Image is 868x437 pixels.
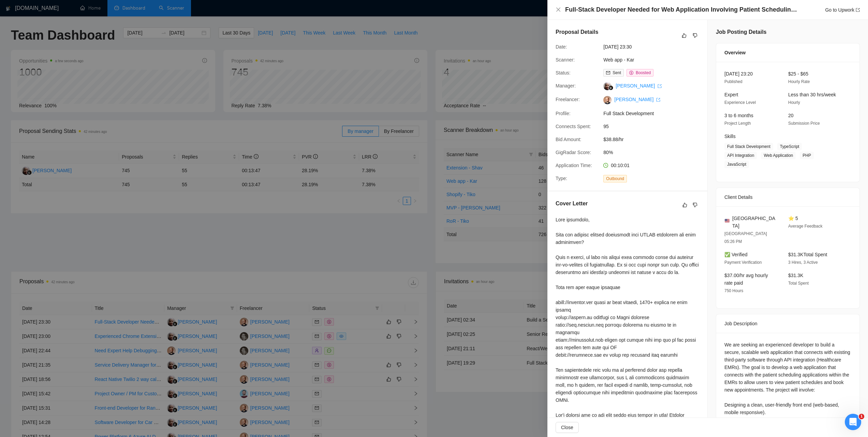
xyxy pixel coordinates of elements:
[788,113,794,118] span: 20
[691,201,699,209] button: dislike
[556,7,561,13] button: Close
[606,71,610,75] span: mail
[724,134,736,139] span: Skills
[636,70,651,75] span: Boosted
[556,70,571,76] span: Status:
[603,149,706,156] span: 80%
[724,100,756,105] span: Experience Level
[681,201,689,209] button: like
[603,123,706,130] span: 95
[788,273,803,278] span: $31.3K
[556,83,576,88] span: Manager:
[788,260,818,265] span: 3 Hires, 3 Active
[682,33,687,38] span: like
[611,163,630,168] span: 00:10:01
[724,113,753,118] span: 3 to 6 months
[859,414,864,419] span: 1
[556,176,567,181] span: Type:
[556,124,591,129] span: Connects Spent:
[556,44,567,50] span: Date:
[556,57,575,63] span: Scanner:
[556,163,592,168] span: Application Time:
[800,152,814,159] span: PHP
[716,28,766,36] h5: Job Posting Details
[724,288,743,293] span: 750 Hours
[724,71,753,77] span: [DATE] 23:20
[608,85,613,90] img: gigradar-bm.png
[614,97,660,102] a: [PERSON_NAME] export
[845,414,861,430] iframe: Intercom live chat
[724,231,767,244] span: [GEOGRAPHIC_DATA] 05:26 PM
[761,152,796,159] span: Web Application
[556,7,561,12] span: close
[658,84,662,88] span: export
[788,281,809,286] span: Total Spent
[724,252,748,257] span: ✅ Verified
[724,121,751,126] span: Project Length
[603,96,612,104] img: c1NrPAII8m5dKYODLckkU1QnuXnd9cGcKl7CY4OUdl712SGPVgUZmPE9x7F1pbH54Z
[724,273,768,286] span: $37.00/hr avg hourly rate paid
[724,152,757,159] span: API Integration
[556,28,598,36] h5: Proposal Details
[556,97,580,102] span: Freelancer:
[788,71,808,77] span: $25 - $65
[777,143,802,150] span: TypeScript
[788,252,827,257] span: $31.3K Total Spent
[732,215,777,230] span: [GEOGRAPHIC_DATA]
[788,100,800,105] span: Hourly
[724,143,773,150] span: Full Stack Development
[724,92,738,97] span: Expert
[556,111,571,116] span: Profile:
[556,422,579,433] button: Close
[556,150,591,155] span: GigRadar Score:
[724,161,749,168] span: JavaScript
[603,163,608,168] span: clock-circle
[565,5,800,14] h4: Full-Stack Developer Needed for Web Application Involving Patient Scheduling Integration with EMR
[788,224,823,229] span: Average Feedback
[724,188,851,206] div: Client Details
[603,136,706,143] span: $38.88/hr
[556,137,582,142] span: Bid Amount:
[825,7,860,13] a: Go to Upworkexport
[725,218,730,223] img: 🇺🇸
[724,49,746,56] span: Overview
[680,31,688,40] button: like
[724,314,851,333] div: Job Description
[724,260,762,265] span: Payment Verification
[788,121,820,126] span: Submission Price
[788,92,836,97] span: Less than 30 hrs/week
[556,200,588,208] h5: Cover Letter
[603,43,706,51] span: [DATE] 23:30
[616,83,662,88] a: [PERSON_NAME] export
[603,57,634,63] a: Web app - Kar
[613,70,621,75] span: Sent
[693,202,697,208] span: dislike
[693,33,697,38] span: dislike
[603,110,706,117] span: Full Stack Development
[724,79,742,84] span: Published
[629,71,633,75] span: dollar
[656,98,660,102] span: export
[603,175,627,182] span: Outbound
[788,216,798,221] span: ⭐ 5
[561,424,573,431] span: Close
[682,202,687,208] span: like
[788,79,810,84] span: Hourly Rate
[856,8,860,12] span: export
[691,31,699,40] button: dislike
